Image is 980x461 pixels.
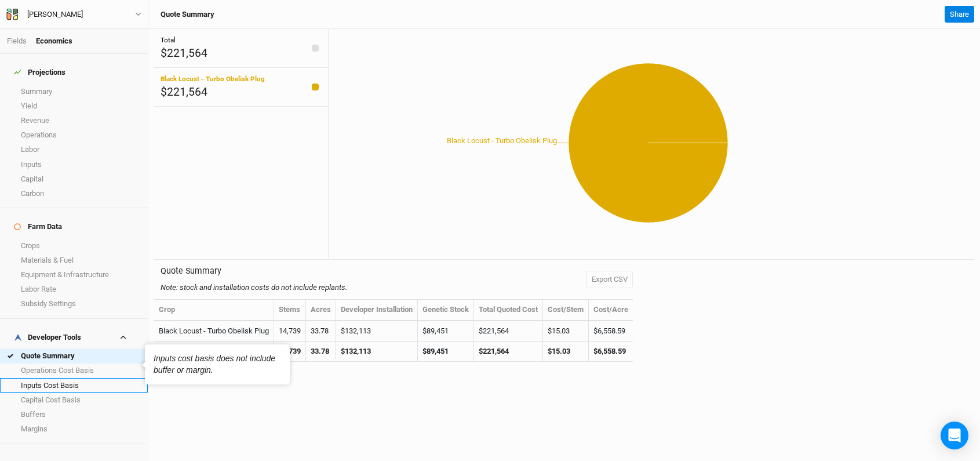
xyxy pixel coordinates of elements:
[447,136,557,145] tspan: Black Locust - Turbo Obelisk Plug
[418,321,474,342] td: $89,451
[543,321,589,342] td: $15.03
[941,422,968,449] div: Open Intercom Messenger
[474,321,543,342] td: $221,564
[274,342,306,362] td: 14,739
[543,342,589,362] td: $15.03
[161,282,347,293] div: Note: stock and installation costs do not include replants.
[27,9,83,20] div: Bronson Stone
[161,266,347,276] h3: Quote Summary
[154,300,274,321] th: Crop
[7,326,141,349] h4: Developer Tools
[14,333,81,342] div: Developer Tools
[336,321,418,342] td: $132,113
[306,321,336,342] td: 33.78
[6,8,142,21] button: [PERSON_NAME]
[586,271,633,288] button: Export CSV
[589,300,633,321] th: Cost/Acre
[7,37,27,45] a: Fields
[474,300,543,321] th: Total Quoted Cost
[154,321,274,342] td: Black Locust - Turbo Obelisk Plug
[336,300,418,321] th: Developer Installation
[274,300,306,321] th: Stems
[543,300,589,321] th: Cost/Stem
[36,36,72,46] div: Economics
[161,36,176,44] span: Total
[14,68,65,77] div: Projections
[336,342,418,362] td: $132,113
[418,342,474,362] td: $89,451
[274,321,306,342] td: 14,739
[161,85,207,99] span: $221,564
[418,300,474,321] th: Genetic Stock
[945,6,974,23] button: Share
[161,46,207,60] span: $221,564
[306,342,336,362] td: 33.78
[161,75,265,83] span: Black Locust - Turbo Obelisk Plug
[161,10,214,19] h3: Quote Summary
[589,342,633,362] td: $6,558.59
[589,321,633,342] td: $6,558.59
[154,342,274,362] td: Total
[27,9,83,20] div: [PERSON_NAME]
[474,342,543,362] td: $221,564
[306,300,336,321] th: Acres
[154,354,275,375] i: Inputs cost basis does not include buffer or margin.
[14,222,62,231] div: Farm Data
